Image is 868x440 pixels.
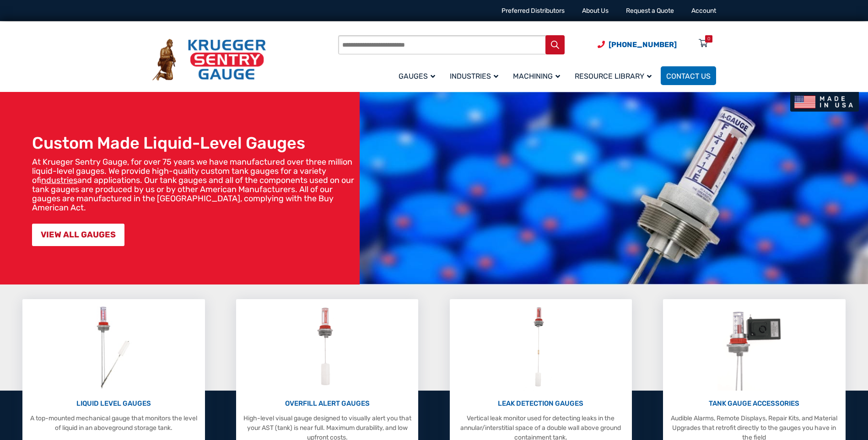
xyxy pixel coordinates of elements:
[450,72,498,80] span: Industries
[32,157,355,212] p: At Krueger Sentry Gauge, for over 75 years we have manufactured over three million liquid-level g...
[89,304,138,391] img: Liquid Level Gauges
[32,224,124,246] a: VIEW ALL GAUGES
[569,65,661,86] a: Resource Library
[523,304,559,391] img: Leak Detection Gauges
[707,35,710,43] div: 0
[691,7,716,15] a: Account
[41,175,77,185] a: industries
[668,398,841,409] p: TANK GAUGE ACCESSORIES
[454,398,627,409] p: LEAK DETECTION GAUGES
[27,398,200,409] p: LIQUID LEVEL GAUGES
[626,7,674,15] a: Request a Quote
[399,72,435,80] span: Gauges
[307,304,348,391] img: Overfill Alert Gauges
[717,304,791,391] img: Tank Gauge Accessories
[501,7,565,15] a: Preferred Distributors
[598,39,677,50] a: Phone Number (920) 434-8860
[575,72,652,80] span: Resource Library
[661,66,716,85] a: Contact Us
[32,133,355,153] h1: Custom Made Liquid-Level Gauges
[507,65,569,86] a: Machining
[241,398,414,409] p: OVERFILL ALERT GAUGES
[27,413,200,433] p: A top-mounted mechanical gauge that monitors the level of liquid in an aboveground storage tank.
[513,72,560,80] span: Machining
[609,40,677,49] span: [PHONE_NUMBER]
[790,92,859,112] img: Made In USA
[666,72,711,80] span: Contact Us
[152,39,266,81] img: Krueger Sentry Gauge
[582,7,609,15] a: About Us
[444,65,507,86] a: Industries
[393,65,444,86] a: Gauges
